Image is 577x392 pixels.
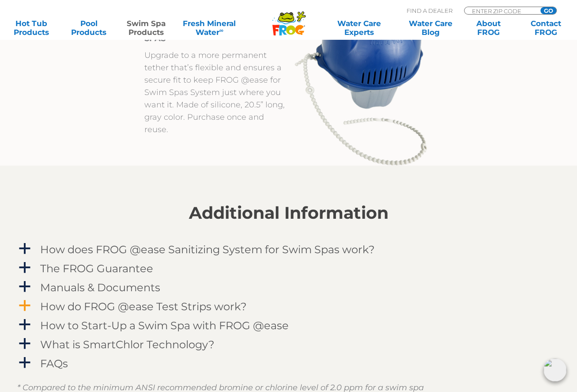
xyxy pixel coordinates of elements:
a: a How do FROG @ease Test Strips work? [17,298,560,315]
h4: How does FROG @ease Sanitizing System for Swim Spas work? [40,244,375,255]
a: Swim SpaProducts [124,19,169,37]
p: Find A Dealer [407,7,453,15]
a: Fresh MineralWater∞ [181,19,238,37]
span: a [18,242,31,255]
strong: TETHER FOR FROG® @ease® SANITIZING SYSTEMS FOR SWIM SPAS [144,9,279,43]
a: a Manuals & Documents [17,279,560,296]
h4: What is SmartChlor Technology? [40,339,215,350]
a: Water CareExperts [323,19,396,37]
h4: The FROG Guarantee [40,263,153,274]
sup: ∞ [219,27,223,34]
span: a [18,318,31,331]
a: Hot TubProducts [9,19,53,37]
a: a What is SmartChlor Technology? [17,336,560,353]
p: Upgrade to a more permanent tether that’s flexible and ensures a secure fit to keep FROG @ease fo... [144,49,289,136]
a: PoolProducts [66,19,111,37]
span: a [18,261,31,274]
a: AboutFROG [466,19,510,37]
span: a [18,356,31,369]
a: a How to Start-Up a Swim Spa with FROG @ease [17,317,560,334]
h4: How to Start-Up a Swim Spa with FROG @ease [40,320,289,331]
h4: Manuals & Documents [40,282,160,293]
a: a FAQs [17,355,560,372]
input: Zip Code Form [471,7,531,15]
a: ContactFROG [524,19,568,37]
h4: FAQs [40,358,68,369]
a: a The FROG Guarantee [17,260,560,277]
h2: Additional Information [17,203,560,223]
span: a [18,280,31,293]
span: a [18,299,31,312]
input: GO [540,7,556,14]
h4: How do FROG @ease Test Strips work? [40,301,247,312]
span: a [18,337,31,350]
a: a How does FROG @ease Sanitizing System for Swim Spas work? [17,241,560,258]
img: openIcon [543,358,566,381]
a: Water CareBlog [408,19,453,37]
